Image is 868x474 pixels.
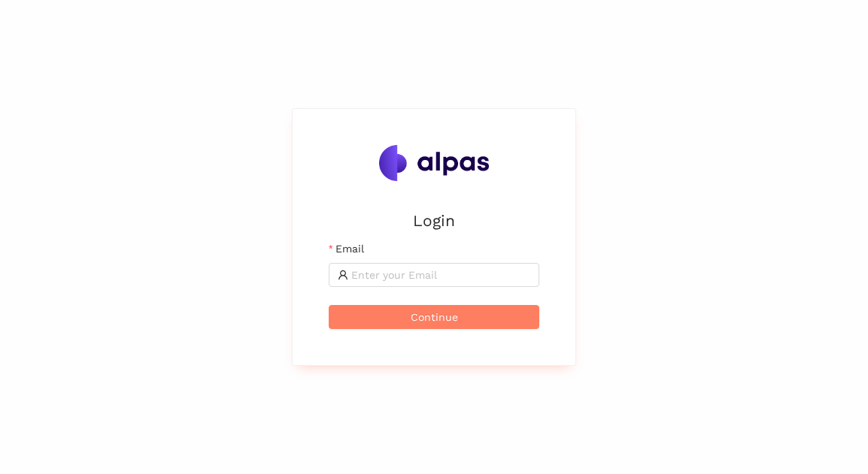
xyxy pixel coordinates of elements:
input: Email [351,267,530,283]
span: user [338,270,348,280]
button: Continue [329,305,539,329]
h2: Login [329,208,539,233]
img: Alpas.ai Logo [379,145,489,181]
span: Continue [411,309,458,325]
label: Email [329,240,364,257]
